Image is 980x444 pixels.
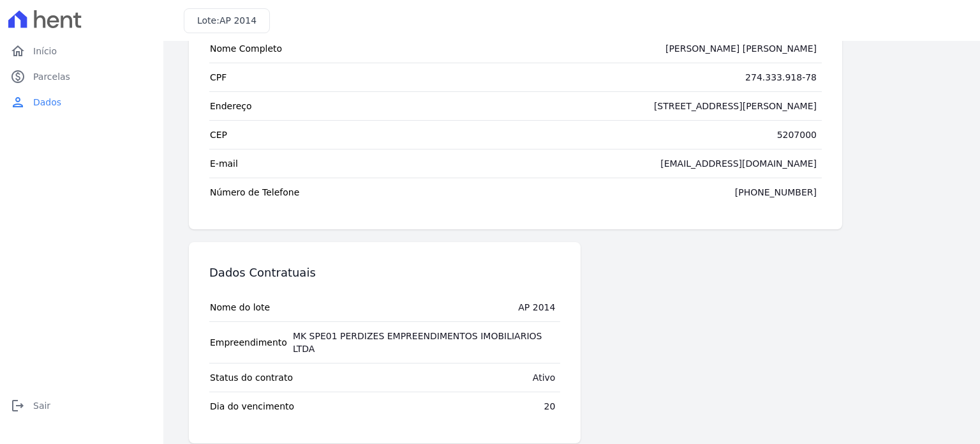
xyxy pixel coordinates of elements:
span: Dados [33,96,61,109]
span: Sair [33,399,50,412]
div: 274.333.918-78 [745,71,817,84]
span: Dia do vencimento [210,400,294,413]
i: home [10,43,26,59]
span: Nome Completo [210,42,282,55]
span: AP 2014 [219,15,256,26]
div: Ativo [533,371,556,384]
span: E-mail [210,157,238,170]
div: [PERSON_NAME] [PERSON_NAME] [665,42,817,55]
div: MK SPE01 PERDIZES EMPREENDIMENTOS IMOBILIARIOS LTDA [293,330,556,355]
span: CPF [210,71,226,84]
span: Início [33,45,57,57]
div: 5207000 [777,128,817,141]
a: homeInício [5,38,158,64]
span: Número de Telefone [210,186,299,199]
span: Status do contrato [210,371,293,384]
div: 20 [544,400,556,413]
h3: Lote: [197,14,256,27]
div: [STREET_ADDRESS][PERSON_NAME] [654,100,817,112]
span: Nome do lote [210,301,270,314]
span: Endereço [210,100,252,112]
a: paidParcelas [5,64,158,89]
a: personDados [5,89,158,115]
i: person [10,95,26,110]
span: Empreendimento [210,330,287,355]
div: [PHONE_NUMBER] [735,186,817,199]
span: CEP [210,128,227,141]
span: Parcelas [33,70,70,83]
h3: Dados Contratuais [209,265,316,280]
i: logout [10,398,26,413]
div: AP 2014 [518,301,555,314]
div: [EMAIL_ADDRESS][DOMAIN_NAME] [660,157,817,170]
i: paid [10,69,26,84]
a: logoutSair [5,393,158,418]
